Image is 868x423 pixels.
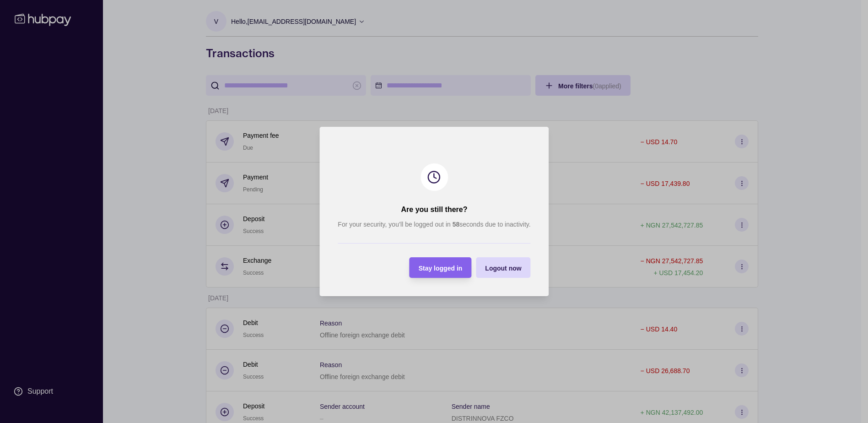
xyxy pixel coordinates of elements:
[409,257,471,278] button: Stay logged in
[485,265,521,272] span: Logout now
[452,221,459,228] strong: 58
[401,205,467,215] h2: Are you still there?
[418,265,462,272] span: Stay logged in
[338,219,530,229] p: For your security, you’ll be logged out in seconds due to inactivity.
[476,257,530,278] button: Logout now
